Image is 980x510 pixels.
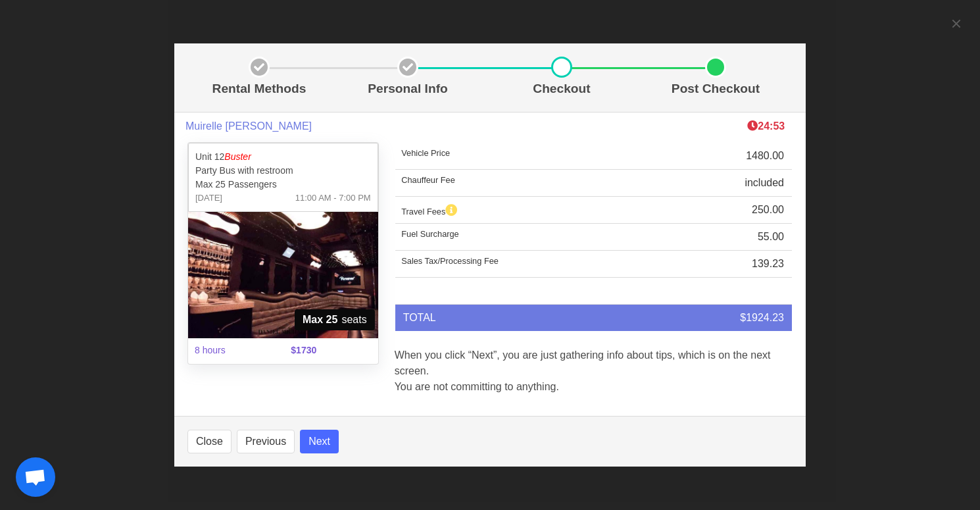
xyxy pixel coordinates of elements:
[195,164,371,178] p: Party Bus with restroom
[16,457,55,497] a: Open chat
[652,170,792,197] td: included
[295,309,375,330] span: seats
[145,78,222,86] div: Keywords by Traffic
[652,251,792,278] td: 139.23
[747,120,785,132] span: The clock is ticking ⁠— this timer shows how long we'll hold this limo during checkout. If time r...
[644,80,787,99] p: Post Checkout
[336,80,479,99] p: Personal Info
[652,305,792,331] td: $1924.23
[187,430,232,453] button: Close
[193,80,326,99] p: Rental Methods
[652,197,792,224] td: 250.00
[34,34,145,45] div: Domain: [DOMAIN_NAME]
[185,120,312,132] span: Muirelle [PERSON_NAME]
[295,191,371,205] span: 11:00 AM - 7:00 PM
[195,191,222,205] span: [DATE]
[395,347,793,379] p: When you click “Next”, you are just gathering info about tips, which is on the next screen.
[188,212,378,338] img: 12%2002.jpg
[300,430,339,453] button: Next
[395,305,652,331] td: TOTAL
[652,224,792,251] td: 55.00
[395,143,652,170] td: Vehicle Price
[395,224,652,251] td: Fuel Surcharge
[131,76,141,87] img: tab_keywords_by_traffic_grey.svg
[195,150,371,164] p: Unit 12
[395,197,652,224] td: Travel Fees
[747,120,785,132] b: 24:53
[395,170,652,197] td: Chauffeur Fee
[36,76,46,87] img: tab_domain_overview_orange.svg
[187,336,283,365] span: 8 hours
[50,78,118,86] div: Domain Overview
[237,430,295,453] button: Previous
[21,34,32,45] img: website_grey.svg
[652,143,792,170] td: 1480.00
[224,151,251,162] em: Buster
[395,379,793,395] p: You are not committing to anything.
[195,178,371,191] p: Max 25 Passengers
[21,21,32,32] img: logo_orange.svg
[490,80,633,99] p: Checkout
[303,312,337,328] strong: Max 25
[395,251,652,278] td: Sales Tax/Processing Fee
[37,21,64,32] div: v 4.0.25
